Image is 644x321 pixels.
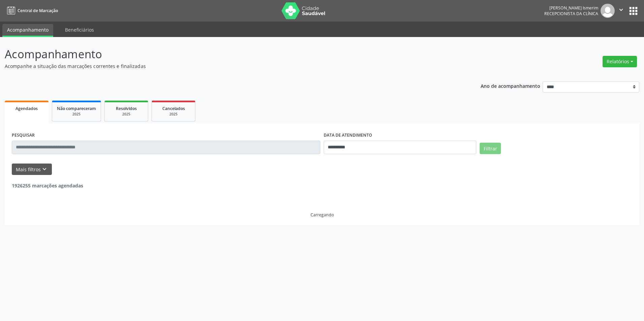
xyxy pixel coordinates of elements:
i:  [617,6,625,13]
div: 2025 [109,112,143,117]
label: DATA DE ATENDIMENTO [324,130,372,141]
p: Acompanhamento [5,46,449,63]
span: Agendados [15,106,38,111]
div: Carregando [311,212,334,218]
a: Central de Marcação [5,5,58,16]
div: [PERSON_NAME] Ismerim [544,5,598,11]
button: apps [627,5,639,17]
button: Filtrar [480,143,501,154]
span: Resolvidos [116,106,137,111]
a: Beneficiários [60,24,99,36]
span: Central de Marcação [18,8,58,13]
div: 2025 [57,112,96,117]
button: Relatórios [603,56,637,67]
span: Não compareceram [57,106,96,111]
div: 2025 [157,112,190,117]
img: img [601,4,615,18]
button: Mais filtroskeyboard_arrow_down [12,164,52,175]
a: Acompanhamento [2,24,53,37]
i: keyboard_arrow_down [41,166,48,173]
button:  [615,4,627,18]
span: Recepcionista da clínica [544,11,598,16]
label: PESQUISAR [12,130,35,141]
p: Ano de acompanhamento [481,81,540,90]
span: Cancelados [162,106,185,111]
strong: 1926255 marcações agendadas [12,182,83,189]
p: Acompanhe a situação das marcações correntes e finalizadas [5,63,449,70]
